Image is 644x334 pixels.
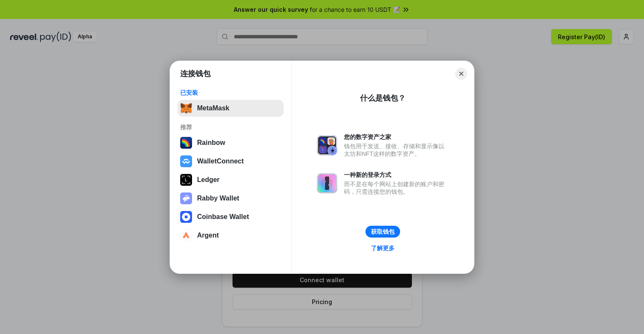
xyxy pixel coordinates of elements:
img: svg+xml,%3Csvg%20xmlns%3D%22http%3A%2F%2Fwww.w3.org%2F2000%2Fsvg%22%20width%3D%2228%22%20height%3... [180,174,192,186]
img: svg+xml,%3Csvg%20xmlns%3D%22http%3A%2F%2Fwww.w3.org%2F2000%2Fsvg%22%20fill%3D%22none%22%20viewBox... [180,192,192,204]
div: 了解更多 [371,244,395,252]
img: svg+xml,%3Csvg%20fill%3D%22none%22%20height%3D%2233%22%20viewBox%3D%220%200%2035%2033%22%20width%... [180,102,192,114]
div: Ledger [197,176,219,184]
a: 了解更多 [366,243,400,254]
img: svg+xml,%3Csvg%20xmlns%3D%22http%3A%2F%2Fwww.w3.org%2F2000%2Fsvg%22%20fill%3D%22none%22%20viewBox... [317,135,337,155]
div: 获取钱包 [371,228,395,235]
button: Close [455,68,467,80]
img: svg+xml,%3Csvg%20width%3D%2228%22%20height%3D%2228%22%20viewBox%3D%220%200%2028%2028%22%20fill%3D... [180,211,192,223]
div: 您的数字资产之家 [344,133,449,141]
img: svg+xml,%3Csvg%20width%3D%22120%22%20height%3D%22120%22%20viewBox%3D%220%200%20120%20120%22%20fil... [180,137,192,149]
button: Coinbase Wallet [178,208,284,225]
div: Argent [197,232,219,239]
div: MetaMask [197,104,229,112]
div: Rainbow [197,139,225,147]
img: svg+xml,%3Csvg%20width%3D%2228%22%20height%3D%2228%22%20viewBox%3D%220%200%2028%2028%22%20fill%3D... [180,155,192,167]
button: Argent [178,227,284,244]
button: Rainbow [178,134,284,151]
div: 而不是在每个网站上创建新的账户和密码，只需连接您的钱包。 [344,180,449,195]
div: Coinbase Wallet [197,213,249,221]
button: MetaMask [178,100,284,117]
button: Ledger [178,171,284,188]
div: 什么是钱包？ [360,93,406,103]
div: 钱包用于发送、接收、存储和显示像以太坊和NFT这样的数字资产。 [344,142,449,158]
img: svg+xml,%3Csvg%20width%3D%2228%22%20height%3D%2228%22%20viewBox%3D%220%200%2028%2028%22%20fill%3D... [180,230,192,241]
button: Rabby Wallet [178,190,284,207]
div: 推荐 [180,123,281,131]
button: 获取钱包 [365,226,400,238]
div: WalletConnect [197,158,244,165]
div: 已安装 [180,89,281,96]
button: WalletConnect [178,153,284,170]
img: svg+xml,%3Csvg%20xmlns%3D%22http%3A%2F%2Fwww.w3.org%2F2000%2Fsvg%22%20fill%3D%22none%22%20viewBox... [317,173,337,193]
div: Rabby Wallet [197,195,239,202]
div: 一种新的登录方式 [344,171,449,179]
h1: 连接钱包 [180,69,211,79]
